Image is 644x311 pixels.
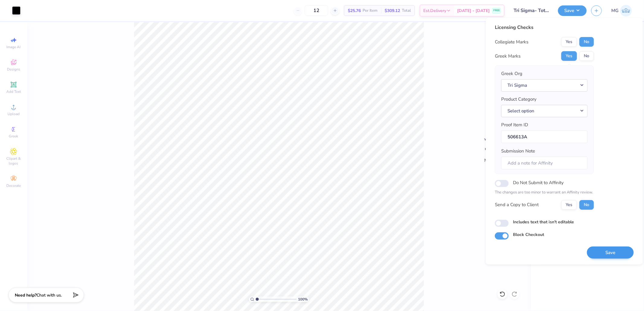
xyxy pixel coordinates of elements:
[558,5,587,16] button: Save
[305,5,328,16] input: – –
[9,134,18,139] span: Greek
[385,8,400,14] span: $309.12
[6,183,21,188] span: Decorate
[363,8,377,14] span: Per Item
[495,24,594,31] div: Licensing Checks
[6,89,21,94] span: Add Text
[495,53,521,60] div: Greek Marks
[493,8,500,13] span: FREE
[509,5,553,17] input: Untitled Design
[611,7,619,14] span: MG
[513,179,564,187] label: Do Not Submit to Affinity
[501,148,535,155] label: Submission Note
[579,200,594,209] button: No
[457,8,490,14] span: [DATE] - [DATE]
[501,96,537,103] label: Product Category
[611,5,632,17] a: MG
[402,8,411,14] span: Total
[587,246,634,259] button: Save
[8,112,20,116] span: Upload
[501,121,528,128] label: Proof Item ID
[513,231,544,238] label: Block Checkout
[561,51,577,61] button: Yes
[579,37,594,47] button: No
[423,8,446,14] span: Est. Delivery
[15,292,37,298] strong: Need help?
[501,156,588,169] input: Add a note for Affinity
[495,39,528,46] div: Collegiate Marks
[495,190,594,196] p: The changes are too minor to warrant an Affinity review.
[579,51,594,61] button: No
[561,200,577,209] button: Yes
[495,201,539,208] div: Send a Copy to Client
[501,105,588,117] button: Select option
[7,67,20,72] span: Designs
[348,8,361,14] span: $25.76
[561,37,577,47] button: Yes
[513,218,574,225] label: Includes text that isn't editable
[501,79,588,91] button: Tri Sigma
[7,45,21,49] span: Image AI
[37,292,62,298] span: Chat with us.
[620,5,632,17] img: Michael Galon
[3,156,24,166] span: Clipart & logos
[501,70,522,77] label: Greek Org
[298,297,308,302] span: 100 %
